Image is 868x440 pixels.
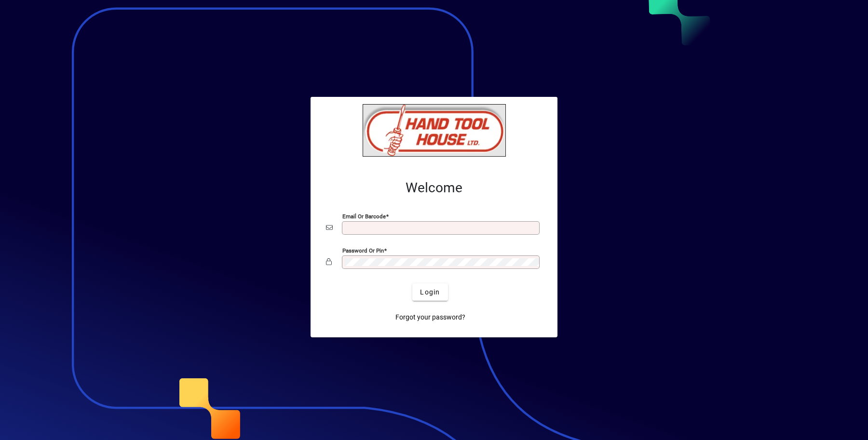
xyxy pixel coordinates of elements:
[392,308,469,326] a: Forgot your password?
[395,312,465,322] span: Forgot your password?
[420,287,440,297] span: Login
[342,247,384,254] mat-label: Password or Pin
[412,283,448,301] button: Login
[342,213,386,220] mat-label: Email or Barcode
[326,180,542,196] h2: Welcome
